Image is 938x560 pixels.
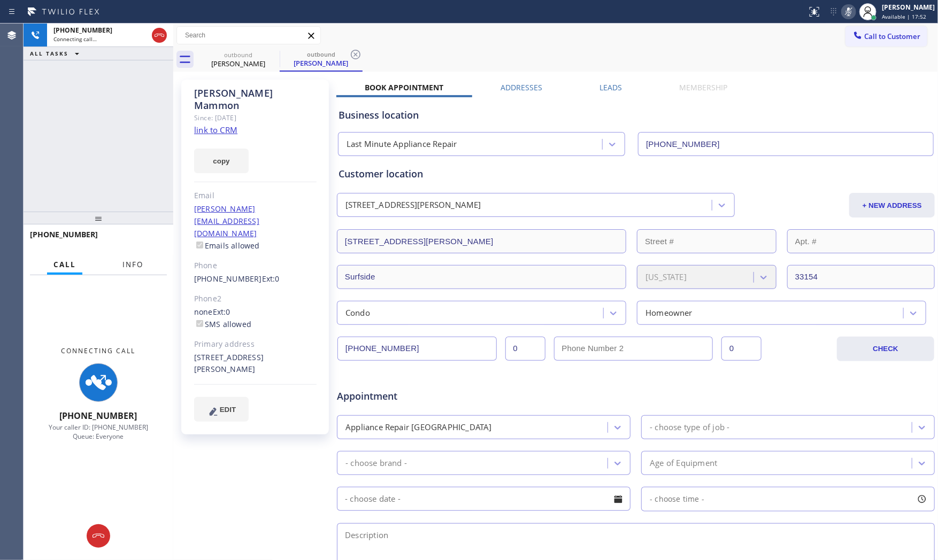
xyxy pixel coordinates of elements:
button: Mute [841,4,856,19]
span: - choose time - [650,494,704,504]
button: Hang up [87,524,110,548]
div: [STREET_ADDRESS][PERSON_NAME] [194,352,317,376]
input: Street # [637,229,776,253]
span: Appointment [337,389,535,403]
span: Info [122,260,143,269]
a: [PHONE_NUMBER] [194,274,262,284]
label: Membership [679,82,727,92]
div: [STREET_ADDRESS][PERSON_NAME] [345,199,481,212]
input: Phone Number 2 [554,337,713,361]
label: Addresses [501,82,542,92]
div: [PERSON_NAME] Mammon [194,87,317,112]
label: Emails allowed [194,240,260,251]
input: Emails allowed [196,242,203,248]
div: - choose brand - [345,457,407,469]
div: none [194,306,317,331]
span: [PHONE_NUMBER] [60,410,137,422]
div: Michael Mammon [281,48,362,71]
div: Appliance Repair [GEOGRAPHIC_DATA] [345,421,492,433]
button: EDIT [194,397,249,422]
button: Hang up [152,28,167,43]
input: City [337,265,626,289]
a: [PERSON_NAME][EMAIL_ADDRESS][DOMAIN_NAME] [194,204,259,238]
input: SMS allowed [196,320,203,327]
input: ZIP [787,265,935,289]
label: SMS allowed [194,319,251,329]
div: Since: [DATE] [194,112,317,124]
div: [PERSON_NAME] [882,3,935,12]
span: [PHONE_NUMBER] [53,26,112,35]
span: Connecting Call [61,346,136,355]
label: Book Appointment [365,82,443,92]
span: Connecting call… [53,35,97,43]
span: Available | 17:52 [882,13,926,20]
div: [PERSON_NAME] [198,59,279,68]
div: Business location [339,108,933,122]
input: Ext. [505,337,545,361]
input: Search [177,27,320,44]
button: ALL TASKS [24,47,90,60]
div: [PERSON_NAME] [281,58,362,68]
input: - choose date - [337,487,631,511]
div: Last Minute Appliance Repair [347,138,457,151]
input: Phone Number [638,132,934,156]
div: Primary address [194,338,317,351]
div: Condo [345,307,370,319]
div: outbound [281,50,362,58]
div: Phone2 [194,293,317,305]
div: Customer location [339,167,933,181]
a: link to CRM [194,125,237,135]
div: Age of Equipment [650,457,717,469]
div: Phone [194,260,317,272]
button: Call to Customer [845,26,927,46]
input: Phone Number [337,337,497,361]
div: Michael Mammon [198,48,279,72]
button: Call [47,254,82,275]
span: Call [53,260,76,269]
button: + NEW ADDRESS [849,193,935,217]
button: copy [194,149,249,173]
label: Leads [599,82,622,92]
span: [PHONE_NUMBER] [30,229,98,239]
span: Ext: 0 [262,274,280,284]
span: Ext: 0 [213,307,230,317]
input: Ext. 2 [721,337,762,361]
span: ALL TASKS [30,50,68,57]
div: outbound [198,51,279,59]
button: CHECK [837,337,935,361]
span: EDIT [220,406,236,414]
span: Call to Customer [864,32,920,41]
span: Your caller ID: [PHONE_NUMBER] Queue: Everyone [49,423,148,441]
div: Homeowner [645,307,693,319]
button: Info [116,254,150,275]
input: Address [337,229,626,253]
div: - choose type of job - [650,421,729,433]
input: Apt. # [787,229,935,253]
div: Email [194,190,317,202]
